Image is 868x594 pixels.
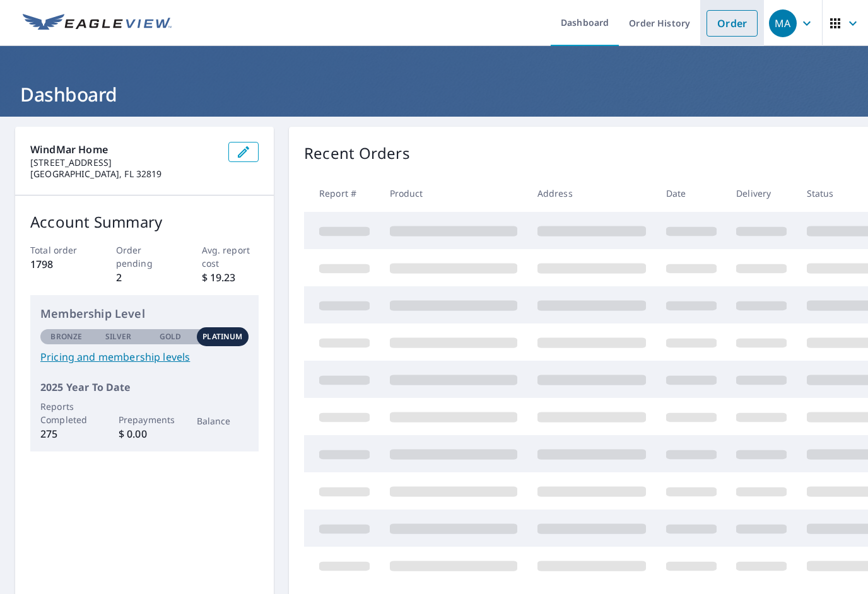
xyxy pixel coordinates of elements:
img: EV Logo [23,14,172,33]
p: 2 [116,270,173,285]
a: Order [707,10,758,37]
p: WindMar Home [30,142,218,157]
th: Delivery [726,175,797,212]
p: Order pending [116,243,173,270]
p: Membership Level [40,305,249,322]
p: Recent Orders [304,142,410,165]
th: Date [656,175,727,212]
p: 2025 Year To Date [40,380,249,395]
div: MA [769,9,797,37]
th: Report # [304,175,380,212]
p: Gold [160,331,181,342]
p: Account Summary [30,211,259,233]
p: Avg. report cost [202,243,259,270]
p: Reports Completed [40,400,93,426]
p: 1798 [30,257,88,272]
a: Pricing and membership levels [40,349,249,364]
p: Platinum [202,331,242,342]
p: $ 19.23 [202,270,259,285]
p: $ 0.00 [119,426,171,441]
h1: Dashboard [15,81,853,107]
p: Bronze [50,331,82,342]
th: Address [527,175,656,212]
p: Total order [30,243,88,257]
p: [GEOGRAPHIC_DATA], FL 32819 [30,168,218,180]
p: Prepayments [119,413,171,426]
th: Product [380,175,527,212]
p: Silver [105,331,132,342]
p: 275 [40,426,93,441]
p: Balance [197,414,249,428]
p: [STREET_ADDRESS] [30,157,218,168]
